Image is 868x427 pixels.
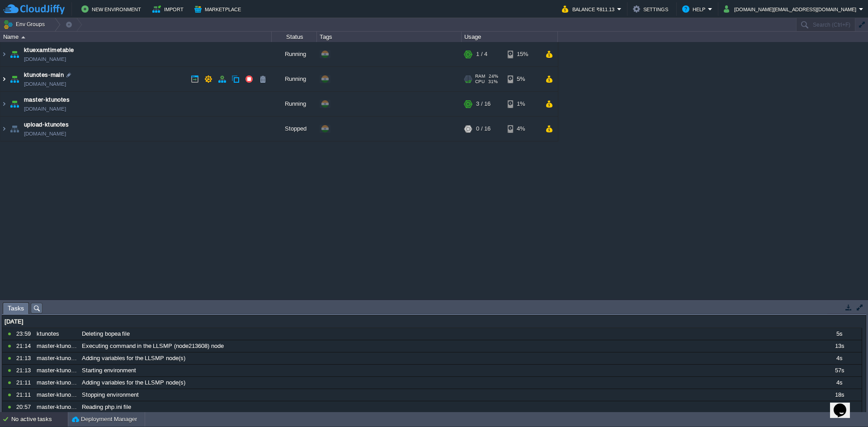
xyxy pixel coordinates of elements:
button: Deployment Manager [72,415,137,424]
div: 23:59 [16,328,33,340]
div: Running [272,67,317,91]
div: 57s [817,365,861,376]
div: master-ktunotes [34,377,79,389]
button: Settings [633,4,671,14]
img: AMDAwAAAACH5BAEAAAAALAAAAAABAAEAAAICRAEAOw== [0,117,8,141]
div: 1 / 4 [476,42,487,66]
img: AMDAwAAAACH5BAEAAAAALAAAAAABAAEAAAICRAEAOw== [0,42,8,66]
div: ktunotes [34,328,79,340]
a: master-ktunotes [24,95,70,104]
span: Deleting bopea file [82,330,130,338]
a: [DOMAIN_NAME] [24,80,66,89]
div: Tags [317,32,461,42]
span: Stopping environment [82,391,139,399]
img: AMDAwAAAACH5BAEAAAAALAAAAAABAAEAAAICRAEAOw== [0,67,8,91]
div: 4% [508,117,537,141]
img: CloudJiffy [3,4,65,15]
div: master-ktunotes [34,352,79,364]
div: Usage [462,32,557,42]
span: Tasks [8,303,24,314]
button: [DOMAIN_NAME][EMAIL_ADDRESS][DOMAIN_NAME] [724,4,859,14]
a: [DOMAIN_NAME] [24,104,66,113]
span: 24% [489,74,498,79]
iframe: chat widget [830,391,859,418]
span: RAM [475,74,485,79]
span: Executing command in the LLSMP (node213608) node [82,342,224,350]
div: master-ktunotes [34,340,79,352]
img: AMDAwAAAACH5BAEAAAAALAAAAAABAAEAAAICRAEAOw== [21,36,25,38]
span: Reading php.ini file [82,403,131,411]
a: ktunotes-main [24,70,64,80]
span: CPU [475,79,485,84]
span: Adding variables for the LLSMP node(s) [82,379,185,387]
span: Adding variables for the LLSMP node(s) [82,354,185,362]
div: 4s [817,377,861,389]
div: 15% [508,42,537,66]
div: Name [1,32,271,42]
img: AMDAwAAAACH5BAEAAAAALAAAAAABAAEAAAICRAEAOw== [8,67,21,91]
img: AMDAwAAAACH5BAEAAAAALAAAAAABAAEAAAICRAEAOw== [0,92,8,116]
div: 1% [508,92,537,116]
div: No active tasks [11,412,68,427]
button: Help [682,4,708,14]
div: master-ktunotes [34,389,79,401]
div: 0 / 16 [476,117,491,141]
div: 5% [508,67,537,91]
span: Starting environment [82,366,136,375]
div: 21:14 [16,340,33,352]
button: Env Groups [3,18,48,31]
button: New Environment [81,4,144,14]
a: [DOMAIN_NAME] [24,129,66,138]
div: 21:13 [16,352,33,364]
div: master-ktunotes [34,365,79,376]
a: ktuexamtimetable [24,46,74,55]
div: 18s [817,389,861,401]
button: Balance ₹811.13 [562,4,617,14]
div: Status [272,32,316,42]
div: 20s [817,401,861,413]
div: 13s [817,340,861,352]
div: Running [272,92,317,116]
div: 21:13 [16,365,33,376]
span: 31% [488,79,498,84]
div: 20:57 [16,401,33,413]
img: AMDAwAAAACH5BAEAAAAALAAAAAABAAEAAAICRAEAOw== [8,92,21,116]
button: Marketplace [194,4,244,14]
div: 21:11 [16,377,33,389]
div: 4s [817,352,861,364]
img: AMDAwAAAACH5BAEAAAAALAAAAAABAAEAAAICRAEAOw== [8,42,21,66]
div: master-ktunotes [34,401,79,413]
div: 21:11 [16,389,33,401]
a: [DOMAIN_NAME] [24,55,66,64]
div: Stopped [272,117,317,141]
img: AMDAwAAAACH5BAEAAAAALAAAAAABAAEAAAICRAEAOw== [8,117,21,141]
div: 3 / 16 [476,92,491,116]
div: Running [272,42,317,66]
a: upload-ktunotes [24,120,69,129]
button: Import [152,4,186,14]
div: 5s [817,328,861,340]
div: [DATE] [2,316,862,328]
